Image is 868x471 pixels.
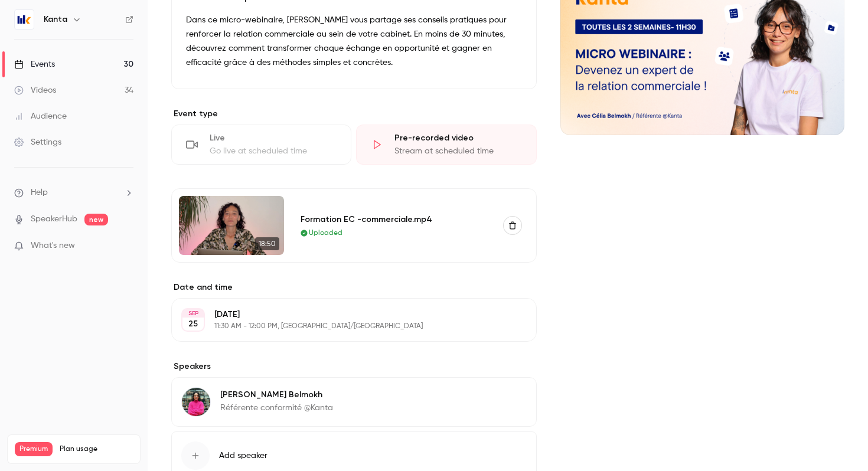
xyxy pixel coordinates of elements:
[394,145,521,157] div: Stream at scheduled time
[186,13,522,70] p: Dans ce micro-webinaire, [PERSON_NAME] vous partage ses conseils pratiques pour renforcer la rela...
[210,132,337,144] div: Live
[182,309,204,318] div: SEP
[31,240,75,252] span: What's new
[14,110,67,122] div: Audience
[171,361,537,372] label: Speakers
[220,389,333,401] p: [PERSON_NAME] Belmokh
[394,132,521,144] div: Pre-recorded video
[84,214,108,225] span: new
[15,10,34,29] img: Kanta
[171,282,537,293] label: Date and time
[219,450,267,462] span: Add speaker
[14,84,56,96] div: Videos
[182,388,210,416] img: Célia Belmokh
[44,14,67,25] h6: Kanta
[14,187,133,199] li: help-dropdown-opener
[60,444,133,454] span: Plan usage
[214,322,474,331] p: 11:30 AM - 12:00 PM, [GEOGRAPHIC_DATA]/[GEOGRAPHIC_DATA]
[171,125,351,165] div: LiveGo live at scheduled time
[15,442,53,456] span: Premium
[301,213,489,225] div: Formation EC -commerciale.mp4
[309,228,342,238] span: Uploaded
[188,318,198,330] p: 25
[14,58,55,70] div: Events
[356,125,536,165] div: Pre-recorded videoStream at scheduled time
[171,108,537,120] p: Event type
[119,241,133,251] iframe: Noticeable Trigger
[210,145,337,157] div: Go live at scheduled time
[31,213,77,225] a: SpeakerHub
[31,187,48,199] span: Help
[255,237,279,250] span: 18:50
[14,136,61,148] div: Settings
[171,377,537,427] div: Célia Belmokh[PERSON_NAME] BelmokhRéférente conformité @Kanta
[220,402,333,414] p: Référente conformité @Kanta
[214,309,474,320] p: [DATE]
